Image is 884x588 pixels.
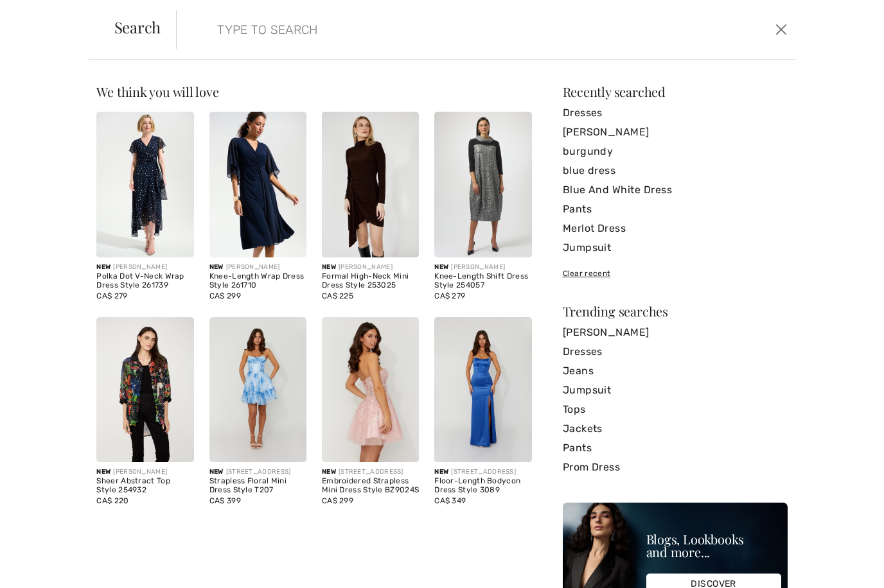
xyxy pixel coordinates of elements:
a: Merlot Dress [563,219,788,238]
img: Knee-Length Shift Dress Style 254057. Pewter/black [434,112,531,257]
img: Formal High-Neck Mini Dress Style 253025. Mocha [322,112,419,257]
div: Formal High-Neck Mini Dress Style 253025 [322,272,419,290]
span: CA$ 220 [96,496,128,505]
a: Blue And White Dress [563,180,788,200]
a: Jumpsuit [563,238,788,257]
span: New [434,468,448,476]
div: [PERSON_NAME] [209,263,306,272]
div: Blogs, Lookbooks and more... [646,533,781,558]
span: New [209,468,224,476]
div: [PERSON_NAME] [96,467,193,477]
span: Search [114,19,161,35]
span: CA$ 399 [209,496,241,505]
div: Sheer Abstract Top Style 254932 [96,477,193,495]
div: Embroidered Strapless Mini Dress Style BZ9024S [322,477,419,495]
a: Pants [563,200,788,219]
a: blue dress [563,161,788,180]
img: Polka Dot V-Neck Wrap Dress Style 261739. Midnight Blue/Vanilla [96,112,193,257]
span: New [322,468,336,476]
div: Recently searched [563,85,788,98]
div: Knee-Length Wrap Dress Style 261710 [209,272,306,290]
div: [STREET_ADDRESS] [322,467,419,477]
a: Dresses [563,103,788,123]
span: CA$ 299 [322,496,353,505]
a: burgundy [563,142,788,161]
span: New [96,468,110,476]
div: [STREET_ADDRESS] [209,467,306,477]
span: CA$ 225 [322,291,353,300]
div: [PERSON_NAME] [434,263,531,272]
img: Floor-Length Bodycon Dress Style 3089. Royal [434,317,531,463]
div: [STREET_ADDRESS] [434,467,531,477]
a: Dresses [563,342,788,361]
span: CA$ 299 [209,291,241,300]
div: Trending searches [563,305,788,318]
div: [PERSON_NAME] [322,263,419,272]
span: New [209,263,224,271]
span: CA$ 279 [434,291,465,300]
span: New [322,263,336,271]
span: CA$ 349 [434,496,466,505]
div: Strapless Floral Mini Dress Style T207 [209,477,306,495]
a: Pants [563,438,788,458]
div: Knee-Length Shift Dress Style 254057 [434,272,531,290]
a: Prom Dress [563,458,788,477]
img: Embroidered Strapless Mini Dress Style BZ9024S. Blush [322,317,419,463]
input: TYPE TO SEARCH [208,10,630,49]
button: Close [772,19,791,40]
span: New [434,263,448,271]
span: CA$ 279 [96,291,127,300]
a: Tops [563,400,788,419]
img: Knee-Length Wrap Dress Style 261710. Midnight Blue [209,112,306,257]
img: Sheer Abstract Top Style 254932. Black/Multi [96,317,193,463]
a: [PERSON_NAME] [563,123,788,142]
div: Clear recent [563,268,788,279]
img: Strapless Floral Mini Dress Style T207. Blue [209,317,306,463]
a: [PERSON_NAME] [563,323,788,342]
span: New [96,263,110,271]
div: Floor-Length Bodycon Dress Style 3089 [434,477,531,495]
a: Jumpsuit [563,381,788,400]
a: Jackets [563,419,788,438]
div: [PERSON_NAME] [96,263,193,272]
a: Jeans [563,361,788,381]
div: Polka Dot V-Neck Wrap Dress Style 261739 [96,272,193,290]
span: We think you will love [96,83,218,100]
